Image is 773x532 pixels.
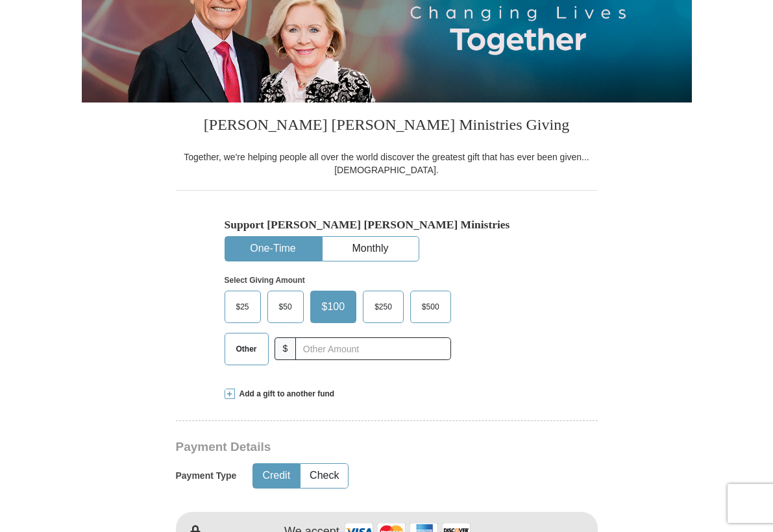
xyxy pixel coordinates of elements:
span: $500 [415,297,446,317]
input: Other Amount [295,337,450,360]
span: $250 [368,297,399,317]
h5: Support [PERSON_NAME] [PERSON_NAME] Ministries [225,218,549,232]
button: One-Time [225,237,321,261]
button: Credit [253,464,299,488]
span: $100 [315,297,352,317]
div: Together, we're helping people all over the world discover the greatest gift that has ever been g... [176,151,598,176]
span: $ [275,337,297,360]
strong: Select Giving Amount [225,276,305,285]
h3: Payment Details [176,440,507,455]
span: $50 [273,297,299,317]
button: Check [301,464,348,488]
span: Add a gift to another fund [235,389,335,400]
button: Monthly [323,237,419,261]
span: Other [230,339,264,359]
h5: Payment Type [176,470,237,481]
span: $25 [230,297,256,317]
h3: [PERSON_NAME] [PERSON_NAME] Ministries Giving [176,103,598,151]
